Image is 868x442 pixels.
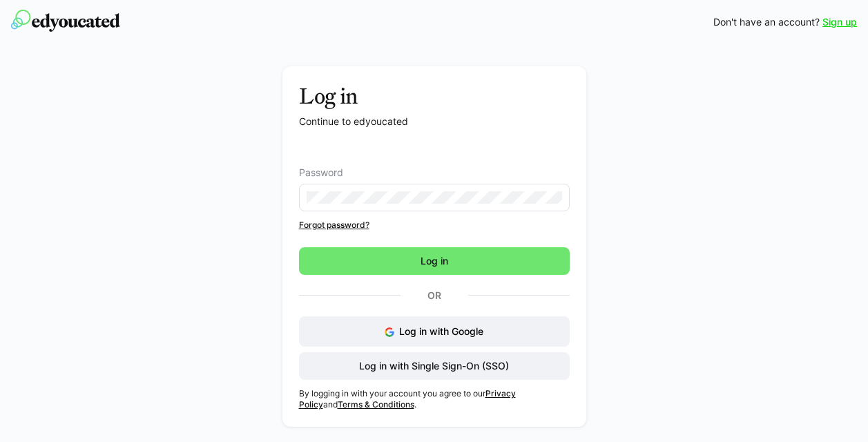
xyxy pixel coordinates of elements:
[299,247,570,275] button: Log in
[713,15,820,29] span: Don't have an account?
[399,325,483,337] span: Log in with Google
[299,352,570,380] button: Log in with Single Sign-On (SSO)
[299,83,570,109] h3: Log in
[299,316,570,347] button: Log in with Google
[357,359,511,373] span: Log in with Single Sign-On (SSO)
[11,10,120,32] img: edyoucated
[338,399,414,410] a: Terms & Conditions
[299,167,343,178] span: Password
[401,286,468,305] p: Or
[822,15,857,29] a: Sign up
[299,115,570,128] p: Continue to edyoucated
[299,388,516,410] a: Privacy Policy
[299,388,570,410] p: By logging in with your account you agree to our and .
[418,254,450,268] span: Log in
[299,220,570,231] a: Forgot password?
